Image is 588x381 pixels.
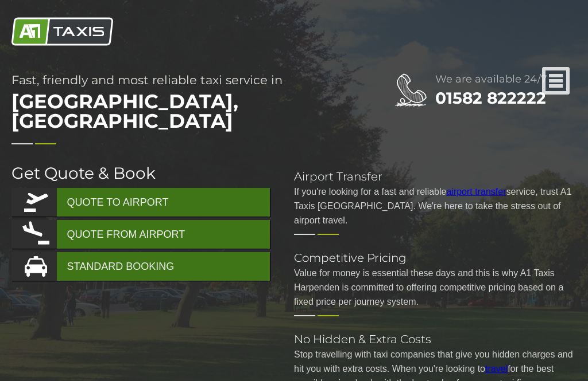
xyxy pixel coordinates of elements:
a: 01582 822222 [435,88,546,108]
h2: No Hidden & Extra Costs [294,333,577,345]
h2: We are available 24/7 [435,74,577,84]
h1: Fast, friendly and most reliable taxi service in [11,74,350,136]
h2: Airport Transfer [294,171,577,182]
h2: Get Quote & Book [11,165,271,181]
a: QUOTE TO AIRPORT [11,188,269,217]
a: travel [485,364,508,374]
a: QUOTE FROM AIRPORT [11,220,269,249]
span: [GEOGRAPHIC_DATA], [GEOGRAPHIC_DATA] [11,86,350,136]
a: Nav [542,67,570,96]
a: STANDARD BOOKING [11,252,269,281]
p: If you're looking for a fast and reliable service, trust A1 Taxis [GEOGRAPHIC_DATA]. We're here t... [294,184,577,227]
h2: Competitive Pricing [294,252,577,264]
img: A1 Taxis [11,17,113,46]
a: airport transfer [446,187,506,197]
p: Value for money is essential these days and this is why A1 Taxis Harpenden is committed to offeri... [294,266,577,309]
